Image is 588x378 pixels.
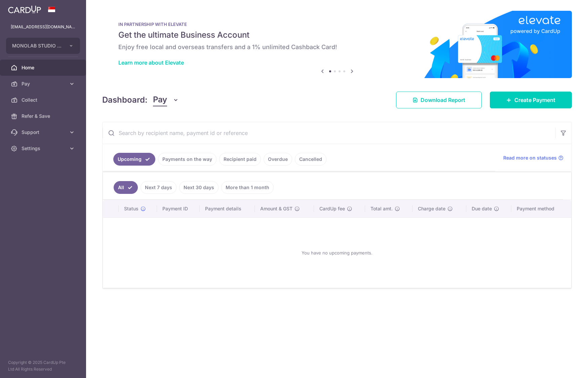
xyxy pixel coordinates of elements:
[6,38,80,54] button: MONOLAB STUDIO PTE. LTD.
[418,205,445,212] span: Charge date
[141,181,177,194] a: Next 7 days
[319,205,345,212] span: CardUp fee
[503,154,557,161] span: Read more on statuses
[118,30,556,40] h5: Get the ultimate Business Account
[8,5,41,13] img: CardUp
[370,205,393,212] span: Total amt.
[11,24,75,30] p: [EMAIL_ADDRESS][DOMAIN_NAME]
[221,181,274,194] a: More than 1 month
[157,200,200,217] th: Payment ID
[219,153,261,166] a: Recipient paid
[503,154,563,161] a: Read more on statuses
[22,97,66,103] span: Collect
[153,94,179,106] button: Pay
[124,205,139,212] span: Status
[114,181,138,194] a: All
[22,145,66,152] span: Settings
[264,153,292,166] a: Overdue
[396,92,482,108] a: Download Report
[118,43,556,51] h6: Enjoy free local and overseas transfers and a 1% unlimited Cashback Card!
[514,96,555,104] span: Create Payment
[111,223,563,282] div: You have no upcoming payments.
[22,129,66,136] span: Support
[421,96,465,104] span: Download Report
[490,92,572,108] a: Create Payment
[22,64,66,71] span: Home
[472,205,492,212] span: Due date
[103,122,555,144] input: Search by recipient name, payment id or reference
[511,200,571,217] th: Payment method
[22,80,66,87] span: Pay
[260,205,292,212] span: Amount & GST
[153,94,167,106] span: Pay
[179,181,219,194] a: Next 30 days
[12,42,62,49] span: MONOLAB STUDIO PTE. LTD.
[295,153,326,166] a: Cancelled
[113,153,155,166] a: Upcoming
[22,113,66,119] span: Refer & Save
[200,200,255,217] th: Payment details
[158,153,217,166] a: Payments on the way
[102,94,148,106] h4: Dashboard:
[118,59,184,66] a: Learn more about Elevate
[118,22,556,27] p: IN PARTNERSHIP WITH ELEVATE
[102,11,572,78] img: Renovation banner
